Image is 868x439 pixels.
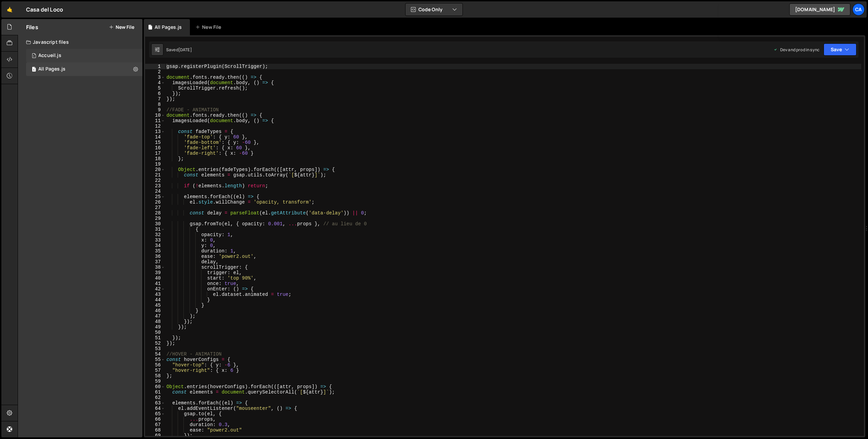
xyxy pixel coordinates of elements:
[145,433,165,438] div: 69
[145,319,165,324] div: 48
[145,161,165,167] div: 19
[26,23,38,31] h2: Files
[145,91,165,96] div: 6
[145,172,165,178] div: 21
[178,47,192,53] div: [DATE]
[145,422,165,427] div: 67
[145,308,165,313] div: 46
[26,62,142,76] div: 16791/45882.js
[145,324,165,330] div: 49
[145,145,165,151] div: 16
[145,259,165,265] div: 37
[145,297,165,303] div: 44
[32,67,36,73] span: 1
[26,5,63,14] div: Casa del Loco
[145,178,165,183] div: 22
[145,254,165,259] div: 36
[145,335,165,341] div: 51
[145,362,165,368] div: 56
[145,199,165,205] div: 26
[145,134,165,140] div: 14
[1,1,18,18] a: 🤙
[145,427,165,433] div: 68
[145,275,165,281] div: 40
[145,313,165,319] div: 47
[145,140,165,145] div: 15
[145,156,165,161] div: 18
[145,183,165,189] div: 23
[145,80,165,85] div: 4
[145,389,165,395] div: 61
[145,118,165,123] div: 11
[145,281,165,286] div: 41
[145,286,165,292] div: 42
[145,357,165,362] div: 55
[145,113,165,118] div: 10
[145,107,165,113] div: 9
[145,417,165,422] div: 66
[38,66,65,72] div: All Pages.js
[145,102,165,107] div: 8
[145,292,165,297] div: 43
[145,210,165,216] div: 28
[109,24,134,30] button: New File
[145,400,165,406] div: 63
[145,216,165,221] div: 29
[155,24,182,31] div: All Pages.js
[145,248,165,254] div: 35
[26,49,142,62] div: 16791/45941.js
[145,96,165,102] div: 7
[773,47,820,53] div: Dev and prod in sync
[145,237,165,243] div: 33
[145,151,165,156] div: 17
[145,243,165,248] div: 34
[145,346,165,351] div: 53
[145,270,165,275] div: 39
[145,368,165,373] div: 57
[145,189,165,194] div: 24
[145,75,165,80] div: 3
[145,205,165,210] div: 27
[406,3,462,16] button: Code Only
[145,85,165,91] div: 5
[145,123,165,129] div: 12
[195,24,224,31] div: New File
[38,53,61,59] div: Accueil.js
[166,47,192,53] div: Saved
[145,303,165,308] div: 45
[145,395,165,400] div: 62
[145,411,165,417] div: 65
[145,167,165,172] div: 20
[145,351,165,357] div: 54
[145,232,165,237] div: 32
[32,54,36,59] span: 1
[145,373,165,379] div: 58
[145,265,165,270] div: 38
[18,35,142,49] div: Javascript files
[145,406,165,411] div: 64
[145,64,165,69] div: 1
[824,43,856,56] button: Save
[145,330,165,335] div: 50
[145,341,165,346] div: 52
[145,69,165,75] div: 2
[145,379,165,384] div: 59
[145,194,165,199] div: 25
[145,129,165,134] div: 13
[145,221,165,227] div: 30
[145,227,165,232] div: 31
[145,384,165,389] div: 60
